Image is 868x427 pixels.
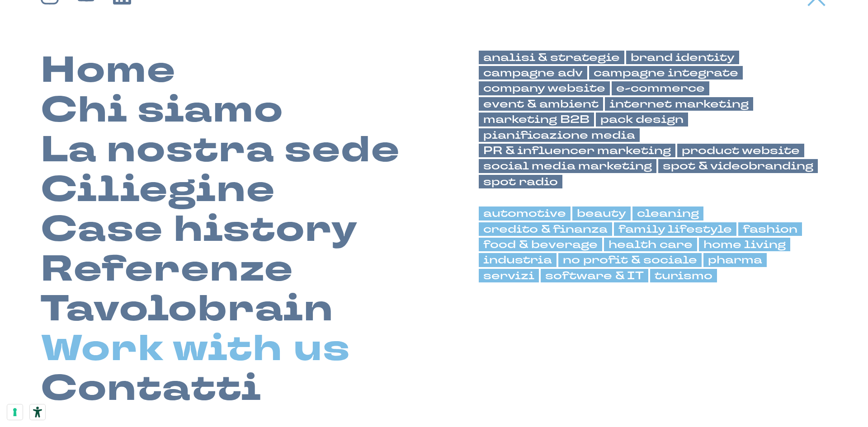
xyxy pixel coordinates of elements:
[41,210,358,249] a: Case history
[479,128,640,142] a: pianificazione media
[41,369,262,408] a: Contatti
[41,130,400,170] a: La nostra sede
[596,113,688,126] a: pack design
[614,222,736,236] a: family lifestyle
[604,238,697,251] a: health care
[626,51,739,64] a: brand identity
[479,97,603,111] a: event & ambient
[738,222,802,236] a: fashion
[558,253,702,267] a: no profit & sociale
[479,175,562,188] a: spot radio
[650,269,717,282] a: turismo
[30,404,45,420] button: Strumenti di accessibilità
[479,66,587,80] a: campagne adv
[658,159,818,173] a: spot & videobranding
[605,97,753,111] a: internet marketing
[41,329,350,369] a: Work with us
[479,144,675,157] a: PR & influencer marketing
[41,51,176,90] a: Home
[7,404,23,420] button: Le tue preferenze relative al consenso per le tecnologie di tracciamento
[41,249,293,289] a: Referenze
[41,90,283,130] a: Chi siamo
[612,81,709,95] a: e-commerce
[632,206,703,220] a: cleaning
[479,81,610,95] a: company website
[479,253,557,267] a: industria
[479,238,602,251] a: food & beverage
[479,269,539,282] a: servizi
[41,170,275,210] a: Ciliegine
[677,144,804,157] a: product website
[479,159,656,173] a: social media marketing
[41,289,334,329] a: Tavolobrain
[703,253,767,267] a: pharma
[699,238,790,251] a: home living
[479,113,594,126] a: marketing B2B
[589,66,743,80] a: campagne integrate
[572,206,631,220] a: beauty
[479,51,624,64] a: analisi & strategie
[541,269,648,282] a: software & IT
[479,222,612,236] a: credito & finanza
[479,206,571,220] a: automotive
